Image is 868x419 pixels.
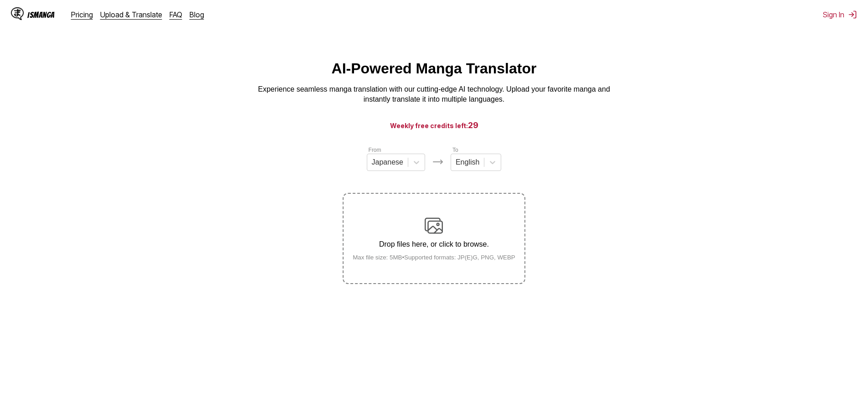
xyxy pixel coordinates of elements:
[100,10,162,19] a: Upload & Translate
[169,10,182,19] a: FAQ
[11,7,71,22] a: IsManga LogoIsManga
[11,7,24,20] img: IsManga Logo
[369,147,381,153] label: From
[452,147,458,153] label: To
[71,10,93,19] a: Pricing
[468,120,478,130] span: 29
[22,119,846,131] h3: Weekly free credits left:
[345,254,523,261] small: Max file size: 5MB • Supported formats: JP(E)G, PNG, WEBP
[332,60,537,77] h1: AI-Powered Manga Translator
[27,10,55,19] div: IsManga
[823,10,857,19] button: Sign In
[190,10,204,19] a: Blog
[345,240,523,248] p: Drop files here, or click to browse.
[252,84,616,105] p: Experience seamless manga translation with our cutting-edge AI technology. Upload your favorite m...
[848,10,857,19] img: Sign out
[432,156,443,167] img: Languages icon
